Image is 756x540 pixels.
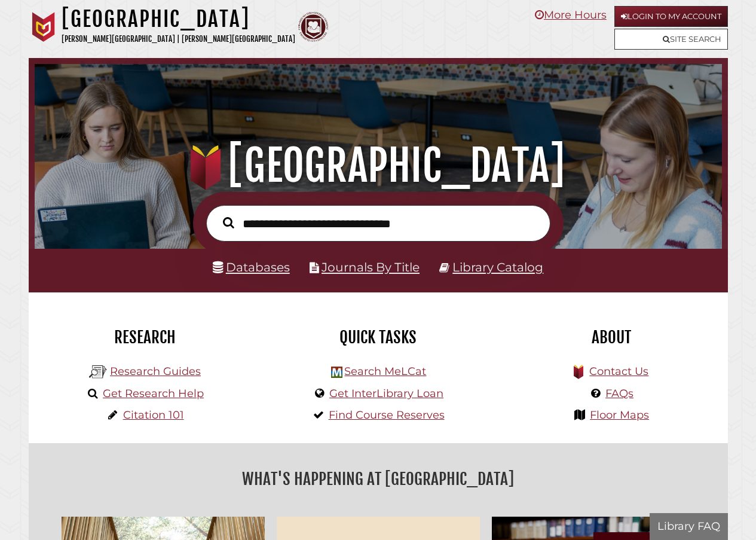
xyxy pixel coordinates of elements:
h1: [GEOGRAPHIC_DATA] [62,6,295,32]
a: Research Guides [110,365,201,378]
img: Calvin University [29,12,59,42]
h2: Quick Tasks [271,327,486,347]
h1: [GEOGRAPHIC_DATA] [45,139,710,192]
a: Floor Maps [590,408,649,422]
p: [PERSON_NAME][GEOGRAPHIC_DATA] | [PERSON_NAME][GEOGRAPHIC_DATA] [62,32,295,46]
h2: What's Happening at [GEOGRAPHIC_DATA] [38,465,719,493]
a: Login to My Account [614,6,728,27]
button: Search [217,214,240,231]
a: More Hours [535,8,607,22]
i: Search [223,216,234,228]
a: Find Course Reserves [329,408,445,422]
a: Contact Us [589,365,648,378]
h2: About [504,327,719,347]
a: Search MeLCat [344,365,426,378]
a: Site Search [614,29,728,50]
h2: Research [38,327,253,347]
img: Hekman Library Logo [331,367,342,378]
a: Citation 101 [123,408,184,422]
a: Get Research Help [103,387,204,400]
a: Library Catalog [452,260,543,274]
img: Hekman Library Logo [89,363,107,381]
a: Databases [213,260,290,274]
img: Calvin Theological Seminary [298,12,328,42]
a: Get InterLibrary Loan [329,387,443,400]
a: FAQs [605,387,633,400]
a: Journals By Title [322,260,420,274]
